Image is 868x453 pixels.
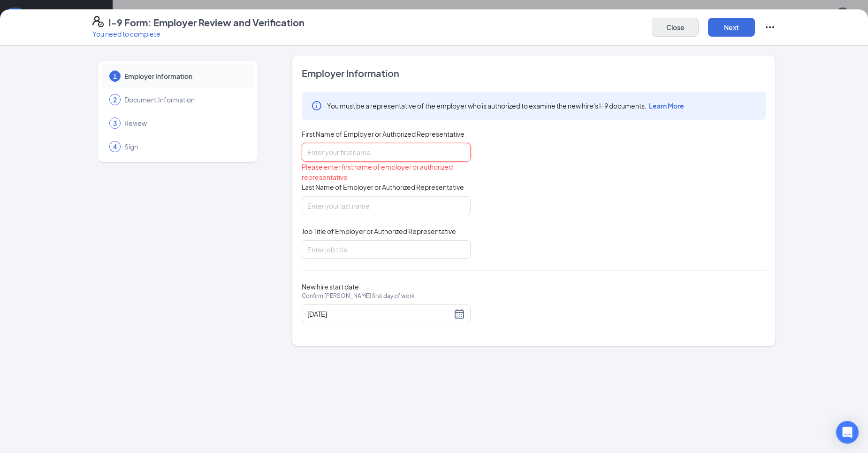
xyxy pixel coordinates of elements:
input: Enter your last name [302,196,471,215]
span: Last Name of Employer or Authorized Representative [302,182,464,192]
span: Sign [124,142,244,151]
svg: Info [311,100,322,111]
span: New hire start date [302,282,415,310]
input: Enter your first name [302,143,471,162]
span: Employer Information [302,67,766,80]
span: 3 [113,118,117,128]
svg: FormI9EVerifyIcon [92,16,104,27]
button: Next [708,18,755,37]
svg: Ellipses [764,22,776,33]
span: Job Title of Employer or Authorized Representative [302,226,456,236]
button: Close [652,18,699,37]
div: Please enter first name of employer or authorized representative [302,162,471,182]
span: 1 [113,71,117,81]
span: Learn More [649,102,684,110]
span: First Name of Employer or Authorized Representative [302,129,464,139]
input: 09/12/2025 [307,309,452,319]
span: Employer Information [124,71,244,81]
span: You must be a representative of the employer who is authorized to examine the new hire's I-9 docu... [327,101,684,110]
div: Open Intercom Messenger [836,421,859,444]
span: 4 [113,142,117,151]
p: You need to complete [92,29,305,39]
span: 2 [113,95,117,104]
span: Document Information [124,95,244,104]
a: Learn More [647,102,684,110]
span: Review [124,118,244,128]
span: Confirm [PERSON_NAME] first day of work [302,291,415,301]
input: Enter job title [302,240,471,259]
h4: I-9 Form: Employer Review and Verification [108,16,305,29]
